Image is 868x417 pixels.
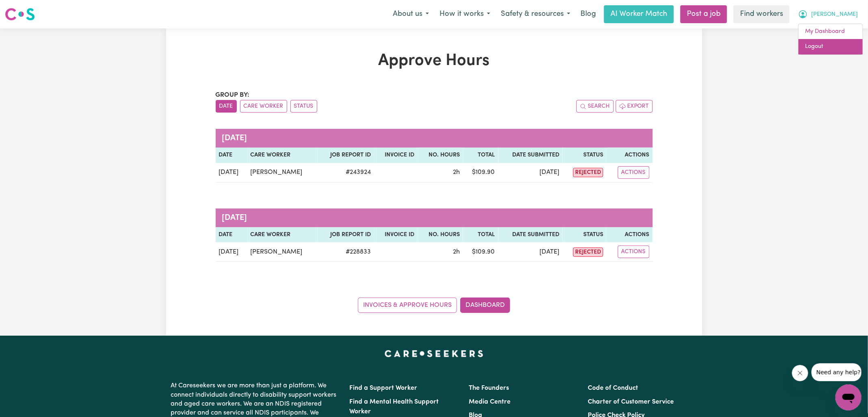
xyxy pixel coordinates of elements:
[618,245,649,258] button: Actions
[588,399,674,405] a: Charter of Customer Service
[374,148,418,163] th: Invoice ID
[216,92,250,98] span: Group by:
[358,298,457,313] a: Invoices & Approve Hours
[247,227,318,243] th: Care worker
[374,227,418,243] th: Invoice ID
[812,363,862,381] iframe: Message from company
[463,227,498,243] th: Total
[498,242,563,262] td: [DATE]
[836,384,862,410] iframe: Button to launch messaging window
[606,227,652,243] th: Actions
[618,166,649,179] button: Actions
[5,5,35,24] a: Careseekers logo
[604,5,674,23] a: AI Worker Match
[247,242,318,262] td: [PERSON_NAME]
[387,6,434,23] button: About us
[799,39,863,54] a: Logout
[418,227,463,243] th: No. Hours
[799,24,863,39] a: My Dashboard
[247,148,318,163] th: Care worker
[588,385,638,391] a: Code of Conduct
[463,148,498,163] th: Total
[792,365,808,381] iframe: Close message
[798,24,863,55] div: My Account
[290,100,317,113] button: sort invoices by paid status
[453,169,460,176] span: 2 hours
[811,10,858,19] span: [PERSON_NAME]
[453,249,460,255] span: 2 hours
[463,242,498,262] td: $ 109.90
[5,7,35,22] img: Careseekers logo
[350,385,418,391] a: Find a Support Worker
[606,148,652,163] th: Actions
[247,163,318,182] td: [PERSON_NAME]
[318,163,374,182] td: # 243924
[734,5,790,23] a: Find workers
[216,100,237,113] button: sort invoices by date
[793,6,863,23] button: My Account
[350,399,439,415] a: Find a Mental Health Support Worker
[318,242,374,262] td: # 228833
[434,6,496,23] button: How it works
[616,100,653,113] button: Export
[216,129,653,148] caption: [DATE]
[216,163,247,182] td: [DATE]
[418,148,463,163] th: No. Hours
[463,163,498,182] td: $ 109.90
[498,163,563,182] td: [DATE]
[576,100,614,113] button: Search
[573,248,603,257] span: rejected
[469,399,511,405] a: Media Centre
[216,242,247,262] td: [DATE]
[460,298,510,313] a: Dashboard
[496,6,576,23] button: Safety & resources
[385,350,483,357] a: Careseekers home page
[563,148,606,163] th: Status
[216,148,247,163] th: Date
[498,227,563,243] th: Date Submitted
[680,5,727,23] a: Post a job
[498,148,563,163] th: Date Submitted
[216,51,653,71] h1: Approve Hours
[240,100,287,113] button: sort invoices by care worker
[216,208,653,227] caption: [DATE]
[563,227,606,243] th: Status
[573,168,603,177] span: rejected
[216,227,247,243] th: Date
[318,148,374,163] th: Job Report ID
[469,385,509,391] a: The Founders
[318,227,374,243] th: Job Report ID
[576,5,601,23] a: Blog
